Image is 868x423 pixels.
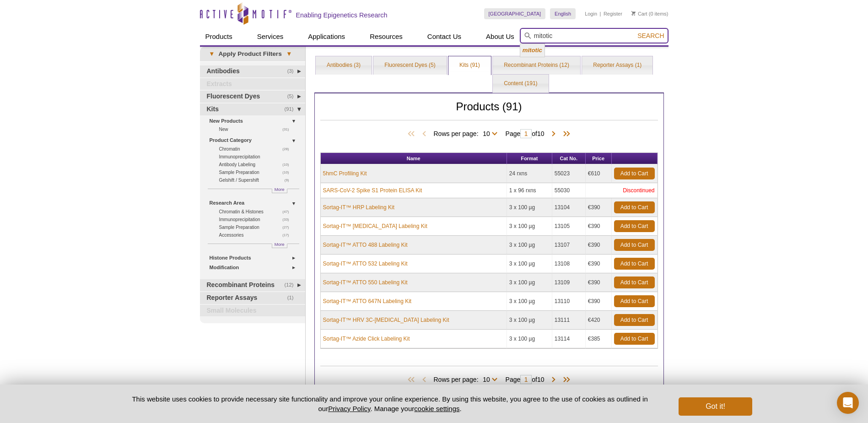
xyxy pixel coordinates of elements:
[200,47,305,61] a: ▾Apply Product Filters▾
[321,153,507,164] th: Name
[200,65,305,77] a: (3)Antibodies
[523,47,542,54] strong: mitotic
[364,28,408,45] a: Resources
[586,183,658,198] td: Discontinued
[296,11,388,19] h2: Enabling Epigenetics Research
[507,198,552,217] td: 3 x 100 µg
[282,125,294,133] span: (31)
[420,375,429,385] span: Previous Page
[323,316,449,324] a: Sortag-IT™ HRV 3C-[MEDICAL_DATA] Labeling Kit
[549,375,558,385] span: Next Page
[600,8,601,19] li: |
[200,305,305,317] a: Small Molecules
[406,375,420,385] span: First Page
[282,50,296,58] span: ▾
[323,169,367,178] a: 5hmC Profiling Kit
[433,129,501,138] span: Rows per page:
[210,136,300,145] a: Product Category
[507,292,552,311] td: 3 x 100 µg
[219,176,294,184] a: (9)Gelshift / Supershift
[507,183,552,198] td: 1 x 96 rxns
[302,28,350,45] a: Applications
[614,168,655,179] a: Add to Cart
[552,153,586,164] th: Cat No.
[282,145,294,153] span: (28)
[272,244,287,248] a: More
[210,116,300,126] a: New Products
[422,28,467,45] a: Contact Us
[614,220,655,232] a: Add to Cart
[200,292,305,304] a: (1)Reporter Assays
[507,217,552,236] td: 3 x 100 µg
[282,216,294,223] span: (33)
[282,223,294,231] span: (27)
[200,91,305,103] a: (5)Fluorescent Dyes
[320,366,658,366] h2: Products (91)
[558,375,572,385] span: Last Page
[219,231,294,239] a: (17)Accessories
[614,258,655,270] a: Add to Cart
[552,273,586,292] td: 13109
[282,168,294,176] span: (10)
[586,198,612,217] td: €390
[552,198,586,217] td: 13104
[210,198,300,208] a: Research Area
[205,50,219,58] span: ▾
[200,28,238,45] a: Products
[275,240,285,248] span: More
[210,253,300,263] a: Histone Products
[219,145,294,161] a: (28)Chromatin Immunoprecipitation
[328,405,370,412] a: Privacy Policy
[285,279,299,291] span: (12)
[373,56,446,75] a: Fluorescent Dyes (5)
[287,91,299,103] span: (5)
[272,189,287,193] a: More
[507,273,552,292] td: 3 x 100 µg
[484,8,546,19] a: [GEOGRAPHIC_DATA]
[219,223,294,231] a: (27)Sample Preparation
[586,273,612,292] td: €390
[323,278,408,287] a: Sortag-IT™ ATTO 550 Labeling Kit
[558,130,572,139] span: Last Page
[323,186,422,195] a: SARS-CoV-2 Spike S1 Protein ELISA Kit
[406,130,420,139] span: First Page
[219,168,294,176] a: (10)Sample Preparation
[433,374,501,384] span: Rows per page:
[631,8,669,19] li: (0 items)
[614,239,655,251] a: Add to Cart
[501,375,549,384] span: Page of
[507,255,552,273] td: 3 x 100 µg
[552,164,586,183] td: 55023
[552,236,586,255] td: 13107
[323,222,427,230] a: Sortag-IT™ [MEDICAL_DATA] Labeling Kit
[582,56,652,75] a: Reporter Assays (1)
[480,28,520,45] a: About Us
[614,314,655,326] a: Add to Cart
[219,161,294,168] a: (10)Antibody Labeling
[200,103,305,115] a: (91)Kits
[200,78,305,90] a: Extracts
[448,56,491,75] a: Kits (91)
[586,255,612,273] td: €390
[550,8,576,19] a: English
[637,32,664,39] span: Search
[552,217,586,236] td: 13105
[537,130,545,137] span: 10
[507,164,552,183] td: 24 rxns
[285,176,294,184] span: (9)
[552,311,586,330] td: 13111
[552,292,586,311] td: 13110
[219,208,294,216] a: (47)Chromatin & Histones
[635,32,667,40] button: Search
[586,217,612,236] td: €390
[552,255,586,273] td: 13108
[586,292,612,311] td: €390
[116,394,664,413] p: This website uses cookies to provide necessary site functionality and improve your online experie...
[493,56,580,75] a: Recombinant Proteins (12)
[219,125,294,133] a: (31)New
[679,397,752,416] button: Got it!
[552,183,586,198] td: 55030
[614,201,655,213] a: Add to Cart
[837,392,859,414] div: Open Intercom Messenger
[287,292,299,304] span: (1)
